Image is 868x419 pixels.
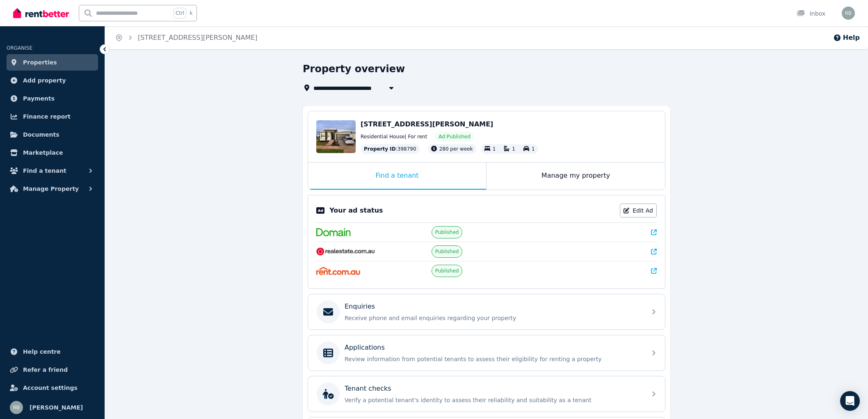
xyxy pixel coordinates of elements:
span: Refer a friend [23,365,68,375]
img: RentBetter [13,7,69,19]
p: Review information from potential tenants to assess their eligibility for renting a property [345,355,642,363]
p: Applications [345,343,385,353]
button: Help [833,33,860,43]
img: Ravi Beniwal [842,7,855,20]
p: Receive phone and email enquiries regarding your property [345,314,642,322]
span: 1 [512,146,515,152]
span: Published [435,248,459,255]
p: Your ad status [329,206,383,215]
p: Tenant checks [345,384,391,394]
div: Open Intercom Messenger [840,391,860,411]
button: Find a tenant [7,163,98,179]
a: Edit Ad [620,204,657,218]
nav: Breadcrumb [105,26,267,49]
a: Properties [7,54,98,71]
span: 1 [493,146,496,152]
span: [STREET_ADDRESS][PERSON_NAME] [361,120,493,128]
span: Find a tenant [23,166,66,176]
button: Manage Property [7,181,98,197]
a: Finance report [7,108,98,125]
a: Refer a friend [7,362,98,378]
a: ApplicationsReview information from potential tenants to assess their eligibility for renting a p... [308,335,665,371]
div: Manage my property [487,163,665,190]
span: 280 per week [439,146,473,152]
a: Tenant checksVerify a potential tenant's identity to assess their reliability and suitability as ... [308,376,665,412]
span: Published [435,268,459,274]
p: Verify a potential tenant's identity to assess their reliability and suitability as a tenant [345,396,642,404]
span: Finance report [23,112,71,121]
span: Ad: Published [439,133,470,140]
a: EnquiriesReceive phone and email enquiries regarding your property [308,294,665,330]
a: Marketplace [7,144,98,161]
span: Add property [23,76,66,85]
span: 1 [532,146,535,152]
span: Manage Property [23,184,79,194]
span: Published [435,229,459,236]
img: Domain.com.au [316,228,351,236]
span: Marketplace [23,148,63,158]
div: Inbox [797,9,825,18]
span: [PERSON_NAME] [30,403,83,412]
a: Documents [7,126,98,143]
img: Ravi Beniwal [10,401,23,414]
span: Properties [23,57,57,67]
div: Find a tenant [308,163,486,190]
a: Add property [7,72,98,89]
span: Documents [23,130,59,140]
div: : 398790 [361,144,420,154]
p: Enquiries [345,302,375,311]
span: Residential House | For rent [361,133,427,140]
a: Account settings [7,380,98,396]
a: Help centre [7,343,98,360]
span: Account settings [23,383,78,393]
span: k [190,10,192,16]
a: Payments [7,90,98,107]
span: Help centre [23,347,61,357]
img: RealEstate.com.au [316,247,375,256]
a: [STREET_ADDRESS][PERSON_NAME] [138,34,258,41]
img: Rent.com.au [316,267,360,275]
span: Ctrl [174,8,186,18]
span: Payments [23,94,55,103]
span: ORGANISE [7,45,32,51]
span: Property ID [364,146,396,152]
h1: Property overview [303,62,405,76]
